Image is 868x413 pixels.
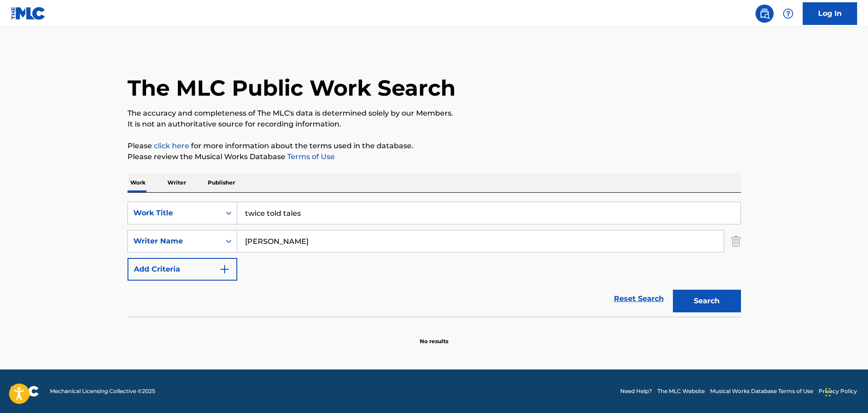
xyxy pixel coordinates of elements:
p: Please for more information about the terms used in the database. [128,141,741,151]
p: The accuracy and completeness of The MLC's data is determined solely by our Members. [128,108,741,119]
a: Need Help? [620,387,652,395]
img: MLC Logo [11,7,46,20]
img: search [759,8,770,19]
a: Musical Works Database Terms of Use [710,387,813,395]
div: Drag [825,379,831,406]
img: logo [11,386,39,397]
div: Writer Name [133,236,215,247]
div: Work Title [133,208,215,219]
form: Search Form [128,202,741,317]
p: Work [128,173,148,192]
img: help [783,8,794,19]
a: Public Search [755,5,774,23]
img: 9d2ae6d4665cec9f34b9.svg [219,264,230,275]
div: Help [779,5,797,23]
p: Publisher [205,173,238,192]
a: click here [154,141,189,150]
span: Mechanical Licensing Collective © 2025 [50,387,155,395]
a: The MLC Website [657,387,705,395]
a: Privacy Policy [819,387,857,395]
iframe: Chat Widget [823,369,868,413]
h1: The MLC Public Work Search [128,74,456,102]
button: Search [673,290,741,312]
a: Reset Search [609,289,668,309]
a: Terms of Use [285,152,335,161]
button: Add Criteria [128,258,237,281]
img: Delete Criterion [731,230,741,253]
p: Writer [165,173,189,192]
p: Please review the Musical Works Database [128,151,741,162]
p: No results [420,326,448,345]
a: Log In [803,2,857,25]
p: It is not an authoritative source for recording information. [128,119,741,130]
